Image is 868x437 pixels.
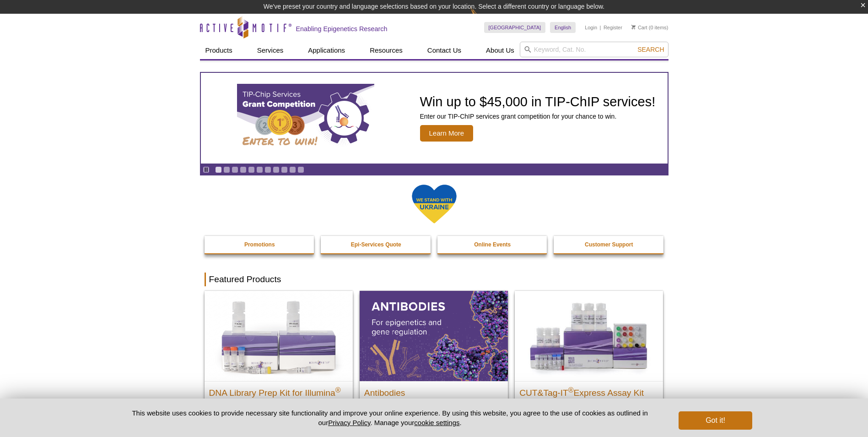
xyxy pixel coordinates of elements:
[205,236,315,253] a: Promotions
[637,46,664,53] span: Search
[420,95,656,109] h2: Win up to $45,000 in TIP-ChIP services!
[635,45,667,54] button: Search
[414,419,459,426] button: cookie settings
[364,384,503,398] h2: Antibodies
[604,24,622,31] a: Register
[321,236,431,253] a: Epi-Services Quote
[585,24,597,31] a: Login
[244,241,275,248] strong: Promotions
[568,386,574,393] sup: ®
[232,166,238,173] a: Go to slide 3
[351,241,401,248] strong: Epi-Services Quote
[201,73,668,164] a: TIP-ChIP Services Grant Competition Win up to $45,000 in TIP-ChIP services! Enter our TIP-ChIP se...
[420,125,474,142] span: Learn More
[411,184,457,224] img: We Stand With Ukraine
[679,411,752,430] button: Got it!
[281,166,288,173] a: Go to slide 9
[480,42,520,59] a: About Us
[554,236,664,253] a: Customer Support
[484,22,546,33] a: [GEOGRAPHIC_DATA]
[335,386,341,393] sup: ®
[474,241,511,248] strong: Online Events
[437,236,548,253] a: Online Events
[201,73,668,164] article: TIP-ChIP Services Grant Competition
[550,22,576,33] a: English
[223,166,230,173] a: Go to slide 2
[248,166,255,173] a: Go to slide 5
[237,84,374,153] img: TIP-ChIP Services Grant Competition
[116,408,664,427] p: This website uses cookies to provide necessary site functionality and improve your online experie...
[205,291,353,381] img: DNA Library Prep Kit for Illumina
[302,42,350,59] a: Applications
[631,25,636,29] img: Your Cart
[360,291,508,381] img: All Antibodies
[273,166,280,173] a: Go to slide 8
[515,291,663,430] a: CUT&Tag-IT® Express Assay Kit CUT&Tag-IT®Express Assay Kit Less variable and higher-throughput ge...
[240,166,247,173] a: Go to slide 4
[519,384,658,398] h2: CUT&Tag-IT Express Assay Kit
[289,166,296,173] a: Go to slide 10
[631,22,669,33] li: (0 items)
[200,42,238,59] a: Products
[264,166,271,173] a: Go to slide 7
[205,273,664,286] h2: Featured Products
[364,42,408,59] a: Resources
[252,42,289,59] a: Services
[215,166,222,173] a: Go to slide 1
[209,384,348,398] h2: DNA Library Prep Kit for Illumina
[600,22,601,33] li: |
[585,241,633,248] strong: Customer Support
[515,291,663,381] img: CUT&Tag-IT® Express Assay Kit
[360,291,508,430] a: All Antibodies Antibodies Application-tested antibodies for ChIP, CUT&Tag, and CUT&RUN.
[422,42,467,59] a: Contact Us
[631,24,647,31] a: Cart
[328,419,370,426] a: Privacy Policy
[256,166,263,173] a: Go to slide 6
[203,166,210,173] a: Toggle autoplay
[296,25,388,33] h2: Enabling Epigenetics Research
[420,112,656,120] p: Enter our TIP-ChIP services grant competition for your chance to win.
[470,7,495,28] img: Change Here
[520,42,669,57] input: Keyword, Cat. No.
[297,166,304,173] a: Go to slide 11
